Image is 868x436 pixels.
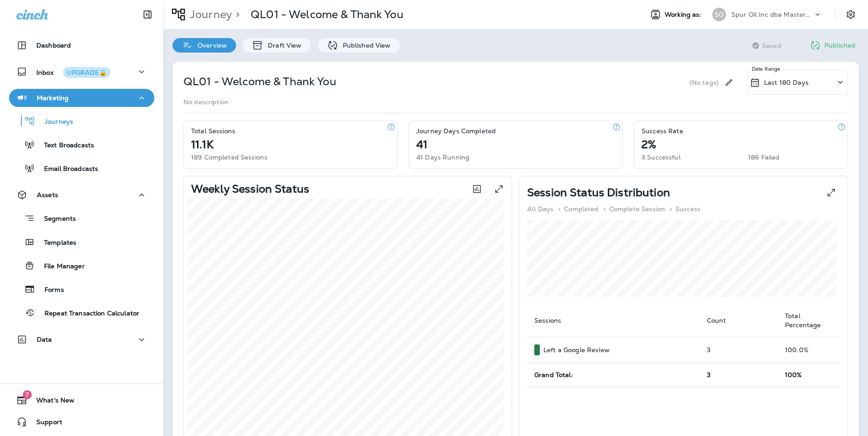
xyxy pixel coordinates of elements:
[641,154,681,161] p: 3 Successful
[712,8,726,21] div: SO
[35,118,73,126] p: Journeys
[416,127,496,135] p: Journey Days Completed
[731,11,813,18] p: Spur Oil Inc dba MasterLube
[9,208,154,228] button: Segments
[338,42,391,49] p: Published View
[707,371,710,379] span: 3
[183,74,336,89] p: QL01 - Welcome & Thank You
[191,141,213,148] p: 11.1K
[764,79,809,86] p: Last 180 Days
[9,280,154,299] button: Forms
[263,42,301,49] p: Draft View
[9,391,154,409] button: 7What's New
[36,42,71,49] p: Dashboard
[543,346,610,354] p: Left a Google Review
[564,205,598,213] p: Completed
[700,337,778,363] td: 3
[35,141,94,150] p: Text Broadcasts
[35,239,76,247] p: Templates
[35,165,98,174] p: Email Broadcasts
[67,69,107,76] div: UPGRADE🔒
[822,184,840,202] button: View Pie expanded to full screen
[9,135,154,154] button: Text Broadcasts
[527,304,700,337] th: Sessions
[23,390,32,399] span: 7
[9,89,154,107] button: Marketing
[603,205,606,213] p: >
[748,154,779,161] p: 186 Failed
[9,233,154,252] button: Templates
[9,303,154,322] button: Repeat Transaction Calculator
[843,6,859,23] button: Settings
[135,5,160,24] button: Collapse Sidebar
[191,127,235,135] p: Total Sessions
[468,180,486,198] button: Toggle between session count and session percentage
[752,65,781,73] p: Date Range
[9,256,154,275] button: File Manager
[9,159,154,178] button: Email Broadcasts
[9,111,154,131] button: Journeys
[37,191,58,199] p: Assets
[191,154,267,161] p: 189 Completed Sessions
[527,189,670,196] p: Session Status Distribution
[186,8,232,21] p: Journey
[676,205,700,213] p: Success
[35,215,76,224] p: Segments
[9,330,154,349] button: Data
[534,371,573,379] span: Grand Total:
[9,413,154,431] button: Support
[778,337,840,363] td: 100.0 %
[27,397,74,407] span: What's New
[762,42,781,49] span: Saved
[35,286,64,295] p: Forms
[558,205,560,213] p: >
[37,336,52,343] p: Data
[641,141,656,148] p: 2%
[641,127,683,135] p: Success Rate
[251,8,404,21] p: QL01 - Welcome & Thank You
[27,418,62,429] span: Support
[690,79,719,86] p: (No tags)
[232,8,240,21] p: >
[63,67,110,78] button: UPGRADE🔒
[720,70,737,95] div: Edit
[416,154,469,161] p: 41 Days Running
[785,371,802,379] span: 100%
[9,63,154,81] button: InboxUPGRADE🔒
[9,186,154,204] button: Assets
[609,205,665,213] p: Complete Session
[37,94,69,102] p: Marketing
[490,180,508,198] button: View graph expanded to full screen
[193,42,227,49] p: Overview
[527,205,553,213] p: All Days
[36,67,110,77] p: Inbox
[183,98,229,106] p: No description
[670,205,672,213] p: >
[665,11,703,19] span: Working as:
[700,304,778,337] th: Count
[35,262,85,271] p: File Manager
[9,36,154,54] button: Dashboard
[191,185,309,193] p: Weekly Session Status
[416,141,427,148] p: 41
[778,304,840,337] th: Total Percentage
[824,42,855,49] p: Published
[35,310,139,318] p: Repeat Transaction Calculator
